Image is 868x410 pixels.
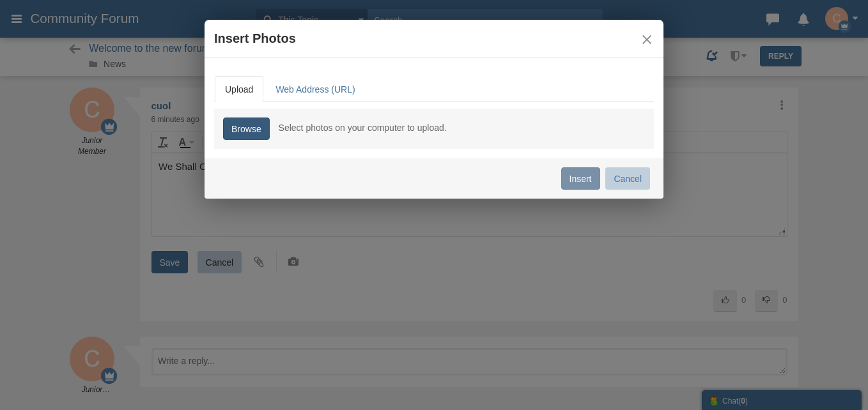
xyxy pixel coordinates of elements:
[279,123,447,133] span: Select photos on your computer to upload.
[605,167,650,190] a: Cancel
[6,6,628,21] div: We Shall Only Be Whom We Are Created To Be, Intentionally
[223,118,270,140] a: Browse
[640,33,654,47] button: ×
[214,29,654,48] h4: Insert Photos
[215,76,263,102] a: Upload
[265,76,365,103] a: Web Address (URL)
